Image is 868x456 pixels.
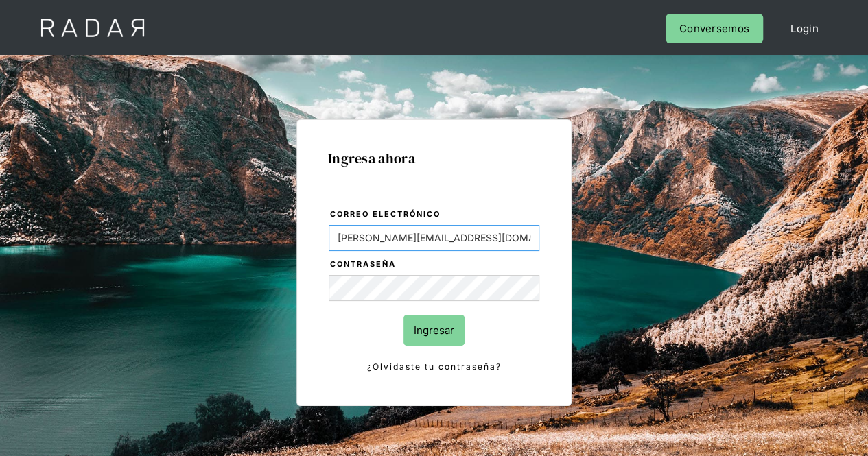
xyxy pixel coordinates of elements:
a: ¿Olvidaste tu contraseña? [329,359,539,374]
form: Login Form [328,207,540,374]
label: Correo electrónico [330,208,539,221]
h1: Ingresa ahora [328,151,540,166]
a: Login [777,14,832,43]
a: Conversemos [666,14,763,43]
input: Ingresar [403,315,465,346]
input: bruce@wayne.com [329,225,539,251]
label: Contraseña [330,258,539,272]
